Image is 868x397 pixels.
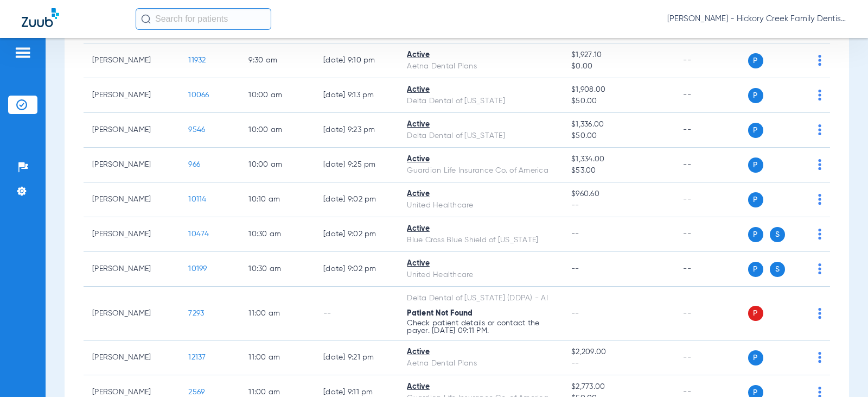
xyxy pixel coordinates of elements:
span: P [748,88,763,103]
span: $50.00 [571,130,666,142]
td: [PERSON_NAME] [84,148,180,182]
span: 10474 [188,230,209,238]
img: group-dot-blue.svg [818,90,821,100]
img: group-dot-blue.svg [818,308,821,319]
span: $960.60 [571,188,666,200]
span: $1,336.00 [571,119,666,130]
div: Active [407,154,554,165]
div: United Healthcare [407,269,554,281]
td: [PERSON_NAME] [84,252,180,287]
div: Active [407,346,554,358]
td: -- [674,43,748,78]
img: group-dot-blue.svg [818,229,821,240]
td: [PERSON_NAME] [84,113,180,148]
td: -- [674,287,748,341]
span: $1,334.00 [571,154,666,165]
td: [PERSON_NAME] [84,43,180,78]
td: 9:30 AM [240,43,315,78]
td: 10:30 AM [240,217,315,252]
span: $53.00 [571,165,666,177]
div: Active [407,381,554,393]
span: $50.00 [571,96,666,107]
div: United Healthcare [407,200,554,211]
span: Patient Not Found [407,310,473,317]
div: Delta Dental of [US_STATE] [407,130,554,142]
td: [PERSON_NAME] [84,217,180,252]
td: 10:00 AM [240,113,315,148]
img: Zuub Logo [22,8,59,27]
span: P [748,123,763,138]
td: [DATE] 9:02 PM [315,217,398,252]
td: 11:00 AM [240,287,315,341]
span: 10199 [188,265,207,273]
span: P [748,262,763,277]
img: Search Icon [141,14,151,24]
div: Aetna Dental Plans [407,358,554,369]
td: [DATE] 9:23 PM [315,113,398,148]
td: [DATE] 9:02 PM [315,252,398,287]
div: Blue Cross Blue Shield of [US_STATE] [407,235,554,246]
span: P [748,192,763,207]
p: Check patient details or contact the payer. [DATE] 09:11 PM. [407,319,554,335]
div: Aetna Dental Plans [407,61,554,72]
td: 10:30 AM [240,252,315,287]
img: group-dot-blue.svg [818,55,821,66]
td: 10:00 AM [240,148,315,182]
span: -- [571,265,579,273]
span: -- [571,230,579,238]
td: [DATE] 9:13 PM [315,78,398,113]
td: 10:00 AM [240,78,315,113]
td: -- [674,341,748,375]
td: [DATE] 9:21 PM [315,341,398,375]
td: [DATE] 9:10 PM [315,43,398,78]
span: 9546 [188,126,205,134]
span: 966 [188,161,200,168]
span: S [770,262,785,277]
img: hamburger-icon [14,46,31,59]
span: 10114 [188,196,206,203]
span: P [748,306,763,321]
span: $2,209.00 [571,346,666,358]
td: -- [674,252,748,287]
span: $1,927.10 [571,49,666,61]
div: Guardian Life Insurance Co. of America [407,165,554,177]
span: P [748,350,763,366]
span: P [748,227,763,242]
td: [PERSON_NAME] [84,78,180,113]
span: -- [571,358,666,369]
div: Active [407,258,554,269]
span: 2569 [188,388,205,396]
div: Active [407,188,554,200]
div: Delta Dental of [US_STATE] (DDPA) - AI [407,293,554,304]
span: 12137 [188,354,206,361]
div: Active [407,223,554,235]
input: Search for patients [136,8,271,30]
span: P [748,53,763,68]
img: group-dot-blue.svg [818,263,821,274]
td: -- [674,113,748,148]
span: $0.00 [571,61,666,72]
span: -- [571,310,579,317]
div: Active [407,49,554,61]
div: Active [407,84,554,96]
td: [DATE] 9:02 PM [315,182,398,217]
img: group-dot-blue.svg [818,194,821,205]
td: [PERSON_NAME] [84,182,180,217]
span: P [748,157,763,173]
img: group-dot-blue.svg [818,352,821,363]
td: [PERSON_NAME] [84,341,180,375]
span: 7293 [188,310,204,317]
span: $1,908.00 [571,84,666,96]
td: [DATE] 9:25 PM [315,148,398,182]
span: 11932 [188,56,206,64]
td: -- [674,182,748,217]
span: 10066 [188,91,209,99]
div: Delta Dental of [US_STATE] [407,96,554,107]
td: -- [674,217,748,252]
span: -- [571,200,666,211]
td: [PERSON_NAME] [84,287,180,341]
td: -- [674,148,748,182]
td: 11:00 AM [240,341,315,375]
td: -- [674,78,748,113]
div: Active [407,119,554,130]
